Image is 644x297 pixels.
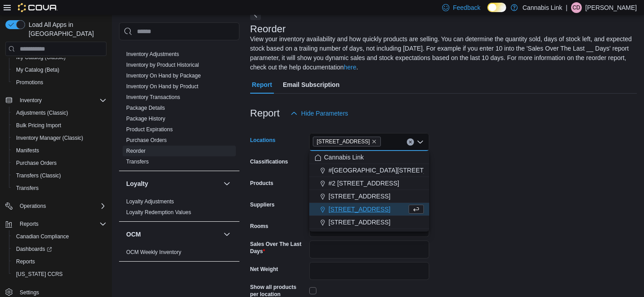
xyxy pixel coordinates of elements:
div: Choose from the following options [309,151,429,229]
h3: OCM [126,230,141,239]
button: Purchase Orders [9,157,110,169]
h3: Report [250,108,280,119]
span: [US_STATE] CCRS [16,271,63,278]
button: My Catalog (Beta) [9,64,110,76]
a: Manifests [13,145,43,156]
a: Package Details [126,105,165,111]
label: Sales Over The Last Days [250,241,306,255]
span: Washington CCRS [13,269,107,280]
span: CD [572,2,580,13]
input: Dark Mode [487,3,506,12]
button: Next [250,9,261,20]
span: Transfers [126,158,149,165]
span: Product Expirations [126,126,173,133]
span: Reports [16,219,107,229]
a: Inventory by Product Historical [126,62,199,68]
a: My Catalog (Beta) [13,65,63,75]
button: Manifests [9,144,110,157]
a: Loyalty Redemption Values [126,209,191,215]
button: Operations [2,200,110,212]
div: Loyalty [119,196,239,221]
div: Inventory [119,49,239,171]
button: Reports [9,255,110,268]
span: Canadian Compliance [16,233,69,240]
label: Products [250,180,273,187]
a: [US_STATE] CCRS [13,269,66,280]
a: Purchase Orders [126,137,167,143]
span: Dashboards [16,245,52,253]
a: here [344,64,356,71]
h3: Reorder [250,24,286,34]
label: Classifications [250,158,288,165]
span: #2 [STREET_ADDRESS] [328,179,399,188]
span: [STREET_ADDRESS] [328,218,390,227]
span: Promotions [13,77,107,88]
a: Transfers [13,183,42,194]
button: Operations [16,201,50,211]
a: Inventory Manager (Classic) [13,133,87,143]
a: Reports [13,256,38,267]
label: Locations [250,137,276,144]
button: Loyalty [222,178,232,189]
label: Suppliers [250,201,275,208]
a: Adjustments (Classic) [13,108,72,118]
span: Reorder [126,147,145,155]
a: Package History [126,116,165,122]
span: #[GEOGRAPHIC_DATA][STREET_ADDRESS] [328,166,459,175]
a: Bulk Pricing Import [13,120,65,131]
div: OCM [119,247,239,261]
span: Reports [13,256,107,267]
span: Feedback [453,3,480,12]
span: Adjustments (Classic) [13,108,107,118]
p: | [566,2,567,13]
a: Transfers [126,159,149,165]
span: Reports [20,220,38,228]
span: [STREET_ADDRESS] [328,205,390,214]
button: OCM [222,229,232,240]
button: Loyalty [126,179,220,188]
span: Inventory [20,97,42,104]
a: Inventory Transactions [126,94,180,100]
span: [STREET_ADDRESS] [317,137,370,146]
label: Net Weight [250,266,278,273]
span: Transfers [16,185,38,192]
a: Loyalty Adjustments [126,198,174,205]
p: Cannabis Link [522,2,562,13]
button: Transfers [9,182,110,194]
span: Inventory On Hand by Package [126,72,201,79]
span: Purchase Orders [13,158,107,168]
button: Inventory [2,94,110,107]
a: Purchase Orders [13,158,60,168]
span: Load All Apps in [GEOGRAPHIC_DATA] [25,20,107,38]
div: View your inventory availability and how quickly products are selling. You can determine the quan... [250,34,632,72]
h3: Loyalty [126,179,148,188]
p: [PERSON_NAME] [585,2,637,13]
a: Inventory On Hand by Package [126,73,201,79]
a: Transfers (Classic) [13,170,64,181]
button: Reports [16,219,42,229]
span: Transfers [13,183,107,194]
span: My Catalog (Beta) [13,65,107,75]
span: Adjustments (Classic) [16,109,68,116]
button: Canadian Compliance [9,230,110,243]
span: Operations [16,201,107,211]
span: Manifests [16,147,39,154]
button: Adjustments (Classic) [9,107,110,119]
span: Hide Parameters [301,109,348,118]
button: Hide Parameters [287,104,352,122]
div: Charlie Draper [571,2,582,13]
a: Reorder [126,148,145,154]
span: Bulk Pricing Import [16,122,61,129]
span: Cannabis Link [324,153,364,162]
button: Transfers (Classic) [9,169,110,182]
span: Inventory Manager (Classic) [16,134,83,142]
button: [STREET_ADDRESS] [309,203,429,216]
button: [US_STATE] CCRS [9,268,110,280]
span: [STREET_ADDRESS] [328,192,390,201]
button: Remove 1295 Highbury Ave N from selection in this group [371,139,377,144]
span: 1295 Highbury Ave N [313,137,381,146]
span: Canadian Compliance [13,231,107,242]
a: Dashboards [13,244,55,254]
